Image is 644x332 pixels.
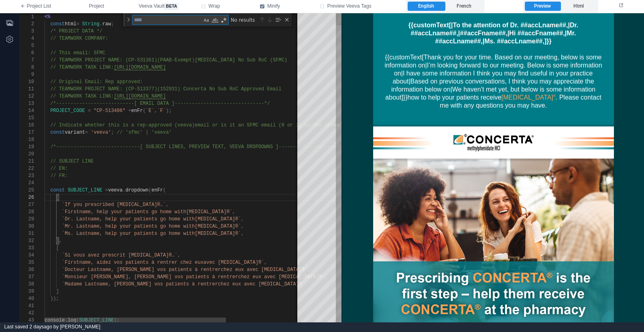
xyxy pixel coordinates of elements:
div: Match Whole Word (⌥⌘W) [211,16,219,24]
label: Html [561,2,597,11]
div: 6 [20,49,34,57]
div: 27 [20,201,34,208]
div: 38 [20,281,34,288]
div: 11 [20,86,34,93]
span: `F` [157,108,166,114]
span: chez eux avec [MEDICAL_DATA]®` [238,274,325,280]
div: Next Match (Enter) [266,16,273,23]
div: Find in Selection (⌥⌘L) [274,15,282,24]
div: 12 [20,93,34,100]
textarea: Editor content;Press Alt+F1 for Accessibility Options. [59,194,59,201]
span: + [128,108,131,114]
div: 37 [20,273,34,281]
div: 10 [20,78,34,86]
div: 24 [20,179,34,187]
span: Minify [267,3,280,10]
div: 32 [20,237,34,244]
div: 33 [20,244,34,252]
textarea: Find [132,15,202,24]
div: 5 [20,42,34,49]
span: [MEDICAL_DATA] No Sub RoC (SFMC) [195,57,287,63]
span: `Firstname, help your patients go home with [62,209,186,215]
span: , [232,209,235,215]
span: `Si vous avez prescrit [MEDICAL_DATA]®…` [62,253,177,258]
div: 4 [20,35,34,42]
span: html [65,21,76,27]
span: [MEDICAL_DATA]®` [186,209,232,215]
span: variant [65,130,85,135]
span: = [85,130,88,135]
div: 16 [20,122,34,129]
span: , [264,260,267,265]
span: <% [45,14,50,20]
span: // This email: SFMC [50,50,105,56]
span: `Mr. Lastname, help your patients go home with [62,224,195,229]
span: ------------------------*/ [195,101,270,106]
div: 34 [20,252,34,259]
span: SUBJECT_LINE [68,187,102,193]
span: `Docteur Lastname, [PERSON_NAME] vos patients à rentrer [62,267,221,273]
span: , [241,231,244,236]
span: const [50,130,65,135]
span: // TEAMWORK COMPANY: [50,36,108,41]
img: Prescribing CONCERTA® is the first step – help them receive CONCERTA® at the pharmacy [31,145,272,316]
span: [MEDICAL_DATA]®` [195,231,241,236]
span: Wrap [208,3,220,10]
span: // SUBJECT LINE [50,159,93,164]
div: 21 [20,158,34,165]
div: 23 [20,172,34,179]
span: // Indicate whether this is a rep-approved (veeva) [50,122,195,128]
span: enFr [151,187,163,193]
div: No results [230,15,258,25]
div: 8 [20,64,34,71]
div: Previous Match (⇧Enter) [259,16,265,23]
span: erta No Sub RoC Approved Email [195,86,281,92]
span: // TEAMWORK TASK LINK: [50,65,114,70]
span: ( [148,187,151,193]
span: `E` [146,108,154,114]
span: veeva [108,187,122,193]
div: 41 [20,302,34,310]
label: Preview [525,2,561,11]
span: const [50,21,65,27]
span: chez eux avec [MEDICAL_DATA]®` [218,281,305,287]
span: [MEDICAL_DATA]®` [195,224,241,229]
span: // Original Email: Rep approved: [50,79,142,85]
div: 39 [20,288,34,295]
label: French [445,2,483,11]
span: // TEAMWORK TASK LINK: [50,94,114,99]
span: Veeva Vault [139,3,179,10]
span: ( [163,187,166,193]
div: Use Regular Expression (⌥⌘R) [220,16,228,24]
div: 35 [20,259,34,266]
div: 30 [20,223,34,230]
span: [URL][DOMAIN_NAME] [114,65,166,70]
span: ); [166,108,172,114]
span: `Monsieur [PERSON_NAME], [PERSON_NAME] vos patients à rentrer [62,274,238,280]
span: // 'sfmc' | 'veeva' [117,130,172,135]
span: /* PROJECT DATA */ [50,29,102,34]
span: ], [56,238,62,244]
span: Preview Veeva Tags [327,3,371,10]
span: avec [MEDICAL_DATA]®` [203,260,264,265]
span: /*---------------------------[ EMAIL DATA ]------- [50,101,195,106]
span: [MEDICAL_DATA]®` [195,216,241,222]
span: "CP-513406" [93,108,125,114]
span: `Madame Lastname, [PERSON_NAME] vos patients à rentrer [62,281,218,287]
span: ] [56,289,59,294]
div: 17 [20,129,34,136]
span: PROJECT_CODE [50,108,85,114]
div: 9 [20,71,34,78]
span: , [241,216,244,222]
span: [URL][DOMAIN_NAME] [114,94,166,99]
span: ; [111,21,114,27]
span: ; [111,130,114,135]
span: = [88,108,91,114]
